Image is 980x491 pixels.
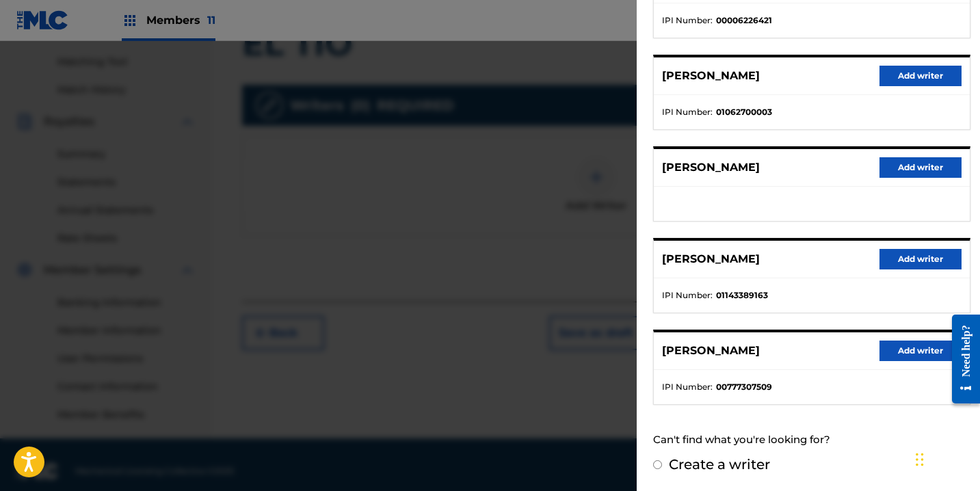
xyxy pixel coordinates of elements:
[662,68,760,84] p: [PERSON_NAME]
[662,381,713,393] span: IPI Number :
[662,289,713,302] span: IPI Number :
[879,66,962,86] button: Add writer
[146,12,215,28] span: Members
[912,425,980,491] iframe: Chat Widget
[122,12,138,29] img: Top Rightsholders
[916,439,924,480] div: Drag
[662,251,760,267] p: [PERSON_NAME]
[669,456,770,473] label: Create a writer
[662,106,713,118] span: IPI Number :
[716,106,772,118] strong: 01062700003
[879,249,962,269] button: Add writer
[716,289,768,302] strong: 01143389163
[16,10,69,30] img: MLC Logo
[653,425,970,455] div: Can't find what you're looking for?
[716,381,772,393] strong: 00777307509
[879,157,962,178] button: Add writer
[879,341,962,361] button: Add writer
[662,343,760,359] p: [PERSON_NAME]
[662,159,760,176] p: [PERSON_NAME]
[207,14,215,27] span: 11
[942,304,980,414] iframe: Resource Center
